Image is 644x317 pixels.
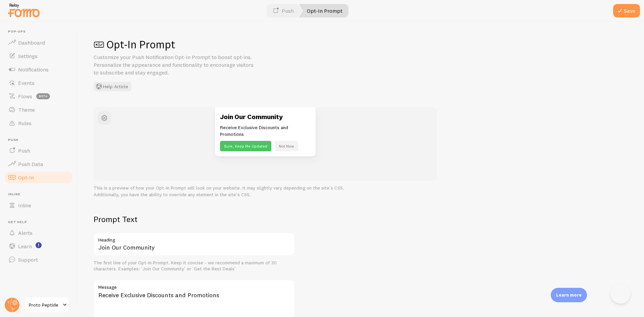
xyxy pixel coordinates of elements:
[4,103,73,116] a: Theme
[4,63,73,76] a: Notifications
[4,76,73,90] a: Events
[94,53,255,76] p: Customize your Push Notification Opt-In Prompt to boost opt-ins. Personalize the appearance and f...
[18,174,34,181] span: Opt-In
[18,80,35,86] span: Events
[94,82,131,91] button: Help Article
[8,30,73,34] span: Pop-ups
[18,120,32,126] span: Rules
[551,288,587,302] div: Learn more
[4,157,73,171] a: Push Data
[220,124,311,138] p: Receive Exclusive Discounts and Promotions
[8,220,73,224] span: Get Help
[29,301,61,309] span: Proto Peptide
[4,144,73,157] a: Push
[94,260,295,272] div: The first line of your Opt-In Prompt. Keep it concise - we recommend a maximum of 30 characters. ...
[526,220,634,283] iframe: Help Scout Beacon - Messages and Notifications
[220,112,311,121] h3: Join Our Community
[556,292,582,298] p: Learn more
[8,138,73,142] span: Push
[24,297,69,313] a: Proto Peptide
[36,242,42,248] svg: <p>Watch New Feature Tutorials!</p>
[18,256,38,263] span: Support
[94,184,437,198] p: This is a preview of how your Opt-In Prompt will look on your website. It may slightly vary depen...
[94,38,628,51] h1: Opt-In Prompt
[4,253,73,266] a: Support
[4,226,73,240] a: Alerts
[18,243,32,250] span: Learn
[610,283,631,304] iframe: Help Scout Beacon - Open
[4,240,73,253] a: Learn
[18,161,43,167] span: Push Data
[94,214,295,224] h2: Prompt Text
[18,39,45,46] span: Dashboard
[4,171,73,184] a: Opt-In
[18,106,35,113] span: Theme
[18,147,30,154] span: Push
[4,90,73,103] a: Flows beta
[18,93,32,100] span: Flows
[275,141,298,151] button: Not Now
[7,2,41,19] img: fomo-relay-logo-orange.svg
[4,116,73,130] a: Rules
[8,192,73,197] span: Inline
[4,49,73,63] a: Settings
[220,141,271,151] button: Sure, Keep Me Updated
[18,66,49,73] span: Notifications
[18,53,38,59] span: Settings
[4,36,73,49] a: Dashboard
[4,199,73,212] a: Inline
[36,93,50,99] span: beta
[94,280,295,291] label: Message
[18,202,31,209] span: Inline
[18,229,33,236] span: Alerts
[94,232,295,244] label: Heading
